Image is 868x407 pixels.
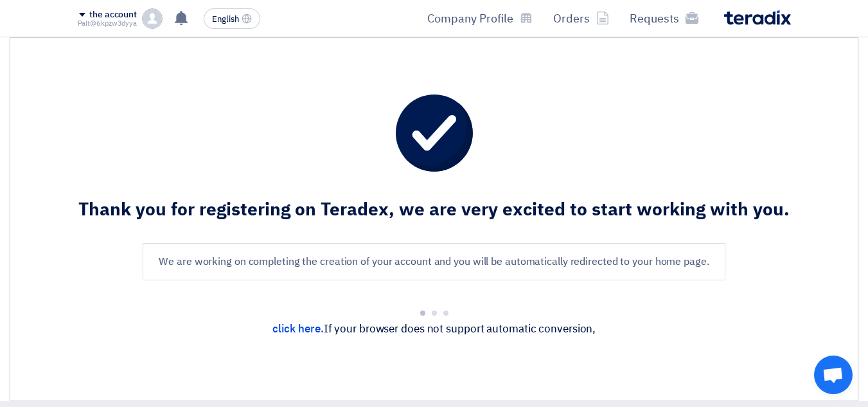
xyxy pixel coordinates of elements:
[553,10,590,27] font: Orders
[630,10,679,27] font: Requests
[543,3,619,33] a: Orders
[78,18,137,29] font: Palt@6kpzw3dyya
[814,356,853,394] a: Open chat
[272,321,324,337] font: click here.
[159,254,709,269] font: We are working on completing the creation of your account and you will be automatically redirecte...
[142,75,217,85] font: Keywords by Traffic
[212,13,239,25] font: English
[427,10,513,27] font: Company Profile
[36,21,40,30] font: v
[396,95,473,172] img: tick.svg
[35,75,45,85] img: tab_domain_overview_orange.svg
[21,33,31,44] img: website_grey.svg
[33,33,141,43] font: Domain: [DOMAIN_NAME]
[324,321,596,337] font: If your browser does not support automatic conversion,
[78,196,790,223] font: Thank you for registering on Teradex, we are very excited to start working with you.
[40,21,63,30] font: 4.0.25
[89,8,137,21] font: the account
[128,75,138,85] img: tab_keywords_by_traffic_grey.svg
[619,3,709,33] a: Requests
[204,8,260,29] button: English
[724,10,791,25] img: Teradix logo
[142,8,163,29] img: profile_test.png
[49,75,115,85] font: Domain Overview
[21,21,31,31] img: logo_orange.svg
